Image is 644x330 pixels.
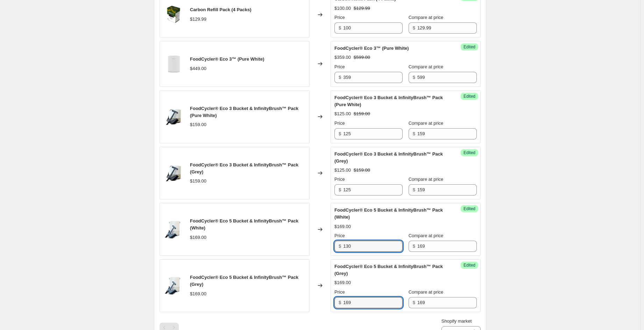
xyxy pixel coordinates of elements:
span: Compare at price [409,64,444,69]
div: $169.00 [190,234,206,241]
span: $ [339,131,341,136]
div: $159.00 [190,121,206,128]
span: $ [339,187,341,192]
span: $ [339,243,341,249]
span: $ [413,25,415,30]
div: $129.99 [190,16,206,23]
strike: $599.00 [354,54,370,61]
span: Price [334,121,345,126]
img: FC_-_Carbon_Refill_-_Single_Pack_80x.png [163,4,184,25]
span: Compare at price [409,177,444,182]
strike: $159.00 [354,110,370,117]
span: $ [413,131,415,136]
div: $125.00 [334,110,351,117]
img: Eco3BucketandBrushWhite_f2ba9b08-5180-4f1c-9f29-118f0fa2caf7_80x.png [163,163,184,184]
span: $ [413,75,415,80]
span: Edited [463,206,475,212]
span: Price [334,177,345,182]
span: FoodCycler® Eco 3 Bucket & InfinityBrush™ Pack (Grey) [334,151,443,164]
span: Compare at price [409,15,444,20]
div: $125.00 [334,167,351,174]
div: $169.00 [190,290,206,297]
span: Shopify market [441,318,472,324]
span: Price [334,15,345,20]
span: FoodCycler® Eco 3™ (Pure White) [334,46,409,51]
img: FC_-_Eco_5_-_White_80x.png [163,53,184,74]
span: Edited [463,150,475,156]
span: Price [334,289,345,295]
span: $ [413,300,415,305]
span: $ [339,75,341,80]
div: $449.00 [190,65,206,72]
span: $ [413,243,415,249]
span: Compare at price [409,121,444,126]
img: Eco5BucketandBrushWhite_80x.png [163,219,184,240]
strike: $159.00 [354,167,370,174]
span: FoodCycler® Eco 3 Bucket & InfinityBrush™ Pack (Pure White) [334,95,443,107]
div: $159.00 [190,178,206,185]
div: $359.00 [334,54,351,61]
span: Compare at price [409,233,444,238]
span: $ [339,300,341,305]
span: Carbon Refill Pack (4 Packs) [190,7,252,12]
span: $ [339,25,341,30]
span: FoodCycler® Eco 5 Bucket & InfinityBrush™ Pack (Grey) [334,264,443,276]
span: FoodCycler® Eco 5 Bucket & InfinityBrush™ Pack (White) [190,218,298,231]
span: Compare at price [409,289,444,295]
div: $169.00 [334,223,351,230]
div: $100.00 [334,5,351,12]
span: Edited [463,44,475,50]
span: $ [413,187,415,192]
span: Edited [463,94,475,99]
img: Eco5BucketandBrushWhite_80x.png [163,275,184,296]
span: FoodCycler® Eco 3 Bucket & InfinityBrush™ Pack (Grey) [190,162,298,174]
div: $169.00 [334,279,351,286]
span: Price [334,233,345,238]
span: Price [334,64,345,69]
span: FoodCycler® Eco 3 Bucket & InfinityBrush™ Pack (Pure White) [190,106,298,118]
span: FoodCycler® Eco 3™ (Pure White) [190,56,264,62]
span: FoodCycler® Eco 5 Bucket & InfinityBrush™ Pack (White) [334,207,443,220]
span: Edited [463,262,475,268]
img: Eco3BucketandBrushWhite_f2ba9b08-5180-4f1c-9f29-118f0fa2caf7_80x.png [163,106,184,127]
span: FoodCycler® Eco 5 Bucket & InfinityBrush™ Pack (Grey) [190,275,298,287]
strike: $129.99 [354,5,370,12]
